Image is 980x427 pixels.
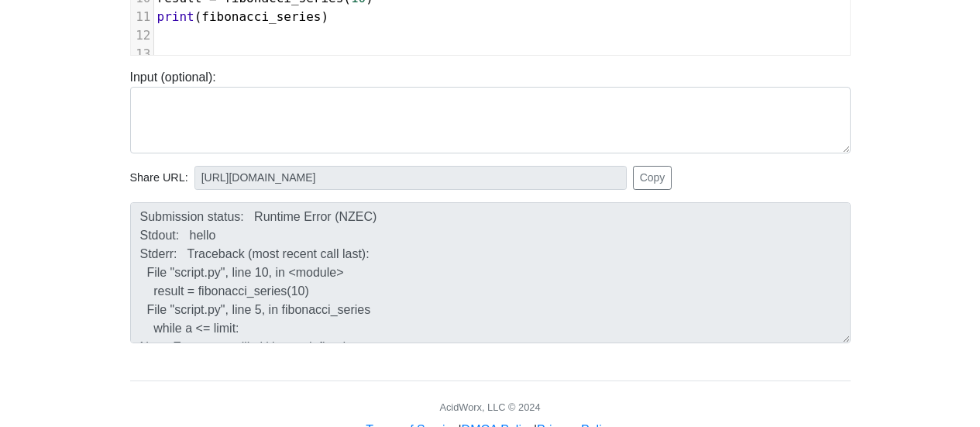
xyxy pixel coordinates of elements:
[119,68,862,153] div: Input (optional):
[157,9,194,24] span: print
[131,45,153,64] div: 13
[131,8,153,26] div: 11
[439,400,540,415] div: AcidWorx, LLC © 2024
[633,166,672,190] button: Copy
[131,26,153,45] div: 12
[157,9,329,24] span: ( )
[201,9,321,24] span: fibonacci_series
[130,170,188,187] span: Share URL:
[194,166,627,190] input: No share available yet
